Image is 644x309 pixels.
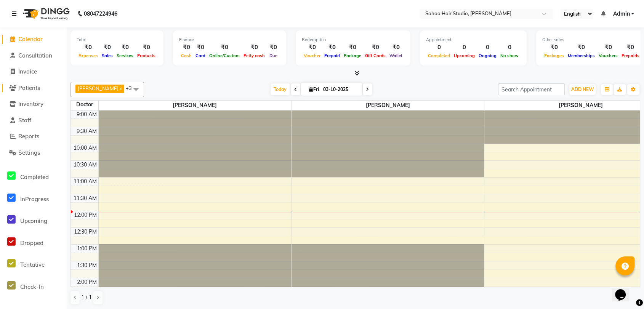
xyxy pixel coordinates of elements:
[126,85,138,91] span: +3
[115,43,135,52] div: ₹0
[179,53,194,58] span: Cash
[566,43,597,52] div: ₹0
[2,35,65,44] a: Calendar
[302,43,322,52] div: ₹0
[72,228,98,236] div: 12:30 PM
[342,53,363,58] span: Package
[20,195,49,203] span: InProgress
[388,43,404,52] div: ₹0
[2,67,65,76] a: Invoice
[620,53,641,58] span: Prepaids
[597,43,620,52] div: ₹0
[452,53,477,58] span: Upcoming
[2,116,65,125] a: Staff
[307,86,321,92] span: Fri
[268,53,279,58] span: Due
[18,68,37,75] span: Invoice
[100,53,115,58] span: Sales
[566,53,597,58] span: Memberships
[542,53,566,58] span: Packages
[542,43,566,52] div: ₹0
[77,37,157,43] div: Total
[75,245,98,253] div: 1:00 PM
[571,86,594,92] span: ADD NEW
[322,53,342,58] span: Prepaid
[75,278,98,286] div: 2:00 PM
[498,83,565,95] input: Search Appointment
[620,43,641,52] div: ₹0
[271,83,290,95] span: Today
[477,53,498,58] span: Ongoing
[342,43,363,52] div: ₹0
[72,161,98,169] div: 10:30 AM
[18,52,52,59] span: Consultation
[2,132,65,141] a: Reports
[75,261,98,269] div: 1:30 PM
[242,53,267,58] span: Petty cash
[78,85,119,91] span: [PERSON_NAME]
[498,43,521,52] div: 0
[84,3,117,24] b: 08047224946
[2,84,65,93] a: Patients
[267,43,280,52] div: ₹0
[18,84,40,91] span: Patients
[100,43,115,52] div: ₹0
[426,53,452,58] span: Completed
[207,43,242,52] div: ₹0
[18,35,43,43] span: Calendar
[302,37,404,43] div: Redemption
[72,144,98,152] div: 10:00 AM
[426,37,521,43] div: Appointment
[20,217,47,224] span: Upcoming
[99,101,291,110] span: [PERSON_NAME]
[194,53,207,58] span: Card
[71,101,98,109] div: Doctor
[20,173,49,181] span: Completed
[388,53,404,58] span: Wallet
[363,53,388,58] span: Gift Cards
[18,100,43,107] span: Inventory
[612,279,636,301] iframe: chat widget
[292,101,484,110] span: [PERSON_NAME]
[2,51,65,60] a: Consultation
[20,261,45,268] span: Tentative
[72,178,98,186] div: 11:00 AM
[72,211,98,219] div: 12:00 PM
[179,43,194,52] div: ₹0
[75,110,98,118] div: 9:00 AM
[322,43,342,52] div: ₹0
[2,149,65,157] a: Settings
[20,283,44,290] span: Check-In
[18,133,39,140] span: Reports
[498,53,521,58] span: No show
[72,194,98,202] div: 11:30 AM
[119,85,122,91] a: x
[77,43,100,52] div: ₹0
[75,127,98,135] div: 9:30 AM
[18,117,31,124] span: Staff
[597,53,620,58] span: Vouchers
[363,43,388,52] div: ₹0
[81,293,92,301] span: 1 / 1
[426,43,452,52] div: 0
[179,37,280,43] div: Finance
[207,53,242,58] span: Online/Custom
[613,10,630,18] span: Admin
[452,43,477,52] div: 0
[18,149,40,156] span: Settings
[569,84,596,95] button: ADD NEW
[19,3,72,24] img: logo
[115,53,135,58] span: Services
[135,43,157,52] div: ₹0
[242,43,267,52] div: ₹0
[321,84,359,95] input: 2025-10-03
[135,53,157,58] span: Products
[477,43,498,52] div: 0
[20,239,43,247] span: Dropped
[2,100,65,109] a: Inventory
[194,43,207,52] div: ₹0
[77,53,100,58] span: Expenses
[302,53,322,58] span: Voucher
